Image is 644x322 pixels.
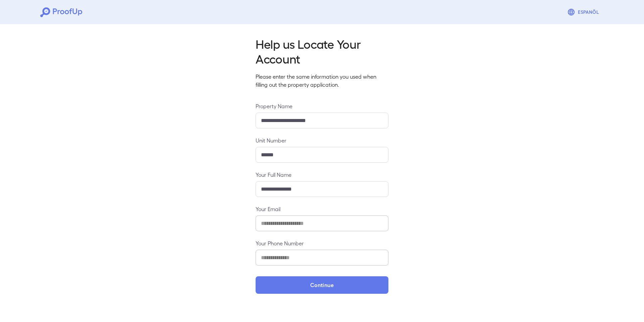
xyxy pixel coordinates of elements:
button: Continue [256,276,388,294]
button: Espanõl [565,5,604,19]
label: Unit Number [256,136,388,144]
label: Property Name [256,102,388,110]
label: Your Phone Number [256,239,388,247]
p: Please enter the same information you used when filling out the property application. [256,73,388,89]
h2: Help us Locate Your Account [256,36,388,66]
label: Your Email [256,205,388,213]
label: Your Full Name [256,171,388,178]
